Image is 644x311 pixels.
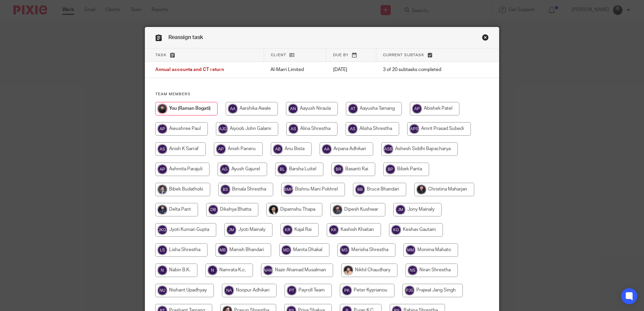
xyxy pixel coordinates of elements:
span: Current subtask [383,53,424,57]
span: Client [271,53,286,57]
span: Due by [333,53,349,57]
a: Close this dialog window [482,34,489,43]
span: Reassign task [168,35,203,40]
span: Annual accounts and CT return [155,68,224,72]
p: Al-Marri Limited [270,66,319,73]
td: 3 of 20 subtasks completed [376,62,472,78]
span: Task [155,53,167,57]
h4: Team members [155,92,489,97]
p: [DATE] [333,66,369,73]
